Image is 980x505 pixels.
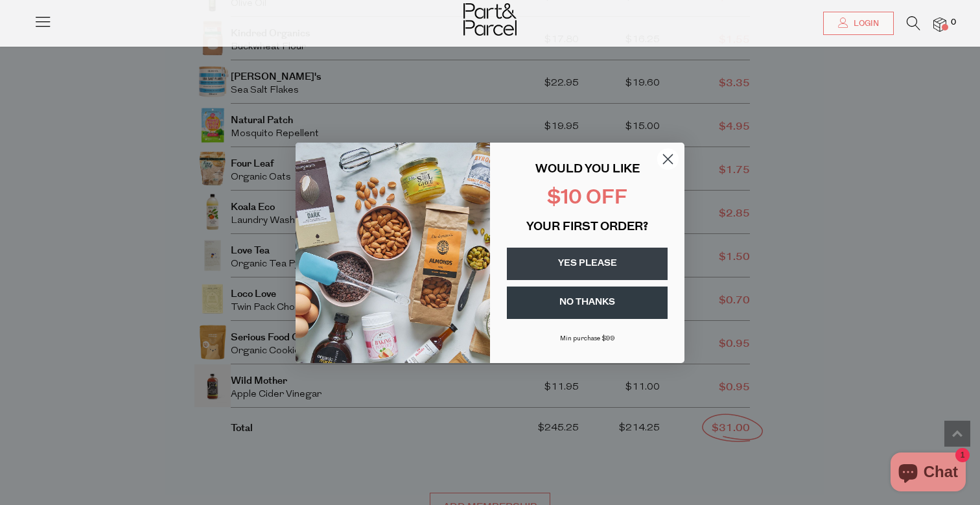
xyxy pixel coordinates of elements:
[948,17,959,29] span: 0
[933,18,946,31] a: 0
[526,222,648,233] span: YOUR FIRST ORDER?
[296,143,490,363] img: 43fba0fb-7538-40bc-babb-ffb1a4d097bc.jpeg
[850,18,879,29] span: Login
[507,248,668,280] button: YES PLEASE
[547,189,627,209] span: $10 OFF
[887,452,970,495] inbox-online-store-chat: Shopify online store chat
[507,287,668,319] button: NO THANKS
[463,3,517,36] img: Part&Parcel
[560,335,615,342] span: Min purchase $99
[823,12,894,35] a: Login
[657,148,679,170] button: Close dialog
[535,164,640,176] span: WOULD YOU LIKE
